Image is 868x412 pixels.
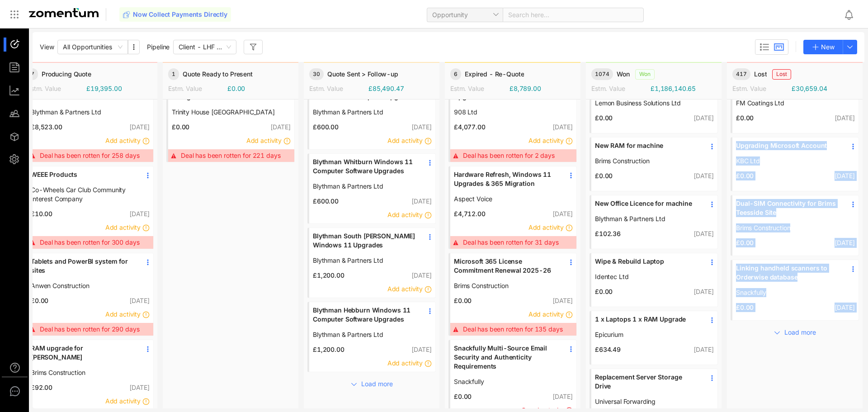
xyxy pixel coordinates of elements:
[168,123,189,132] span: £0.00
[528,137,564,144] span: Add activity
[313,306,417,330] a: Blythman Hebburn Windows 11 Computer Software Upgrades
[463,151,555,160] span: Deal has been rotten for 2 days
[179,40,231,54] span: Client - LHF Low Value / Simple Sales Pipeline
[736,141,840,156] a: Upgrading Microsoft Account
[590,79,718,133] div: SFTP for prospect clientLemon Business Solutions Ltd£0.00[DATE]
[309,197,339,206] span: £600.00
[736,99,840,108] span: FM Coatings Ltd
[313,157,417,175] span: Blythman Whitburn Windows 11 Computer Software Upgrades
[411,271,432,279] span: [DATE]
[40,43,54,52] span: View
[27,296,48,305] span: £0.00
[309,85,343,92] span: Estm. Value
[31,344,135,362] span: RAM upgrade for [PERSON_NAME]
[181,151,280,160] span: Deal has been rotten for 221 days
[835,114,855,122] span: [DATE]
[595,141,699,150] span: New RAM for machine
[693,230,714,237] span: [DATE]
[387,211,423,218] span: Add activity
[736,156,840,166] span: KBC Ltd
[172,108,276,117] a: Trinity House [GEOGRAPHIC_DATA]
[732,238,754,247] span: £0.00
[450,123,486,132] span: £4,077.00
[31,344,135,368] a: RAM upgrade for [PERSON_NAME]
[387,359,423,367] span: Add activity
[129,384,150,391] span: [DATE]
[309,68,324,80] span: 30
[732,303,754,312] span: £0.00
[732,171,754,180] span: £0.00
[595,315,699,324] span: 1 x Laptops 1 x RAM Upgrade
[595,99,699,108] a: Lemon Business Solutions Ltd
[595,199,699,208] span: New Office Licence for machine
[509,84,541,93] span: £8,789.00
[731,79,859,133] div: Basic Laptop PriceFM Coatings Ltd£0.00[DATE]
[31,368,135,377] span: Brims Construction
[105,223,141,231] span: Add activity
[595,330,699,339] span: Epicurium
[313,232,417,250] span: Blythman South [PERSON_NAME] Windows 11 Upgrades
[844,4,862,25] div: Notifications
[411,346,432,353] span: [DATE]
[454,344,558,377] a: Snackfully Multi-Source Email Security and Authenticity Requirements
[129,123,150,131] span: [DATE]
[454,281,558,290] a: Brims Construction
[361,379,393,389] span: Load more
[591,85,625,92] span: Estm. Value
[313,182,417,191] a: Blythman & Partners Ltd
[835,239,855,246] span: [DATE]
[454,377,558,386] a: Snackfully
[313,306,417,324] span: Blythman Hebburn Windows 11 Computer Software Upgrades
[270,123,291,131] span: [DATE]
[595,257,699,272] a: Wipe & Rebuild Laptop
[591,229,621,238] span: £102.36
[595,257,699,266] span: Wipe & Rebuild Laptop
[29,8,99,17] img: Zomentum Logo
[835,172,855,180] span: [DATE]
[25,253,154,336] div: Tablets and PowerBI system for sitesAnwen Construction£0.00[DATE]Add activityDeal has been rotten...
[651,84,696,93] span: £1,186,140.65
[736,288,840,297] a: Snackfully
[736,264,840,282] span: Linking handheld scanners to Orderwise database
[307,79,436,150] div: Blythman Heddon-on-the-wall Windows 11 Computer UpgradesBlythman & Partners Ltd£600.00[DATE]Add a...
[31,257,135,281] a: Tablets and PowerBI system for sites
[595,272,699,281] a: Identec Ltd
[552,210,573,218] span: [DATE]
[635,69,655,80] span: Won
[309,123,339,132] span: £600.00
[387,137,423,144] span: Add activity
[552,393,573,400] span: [DATE]
[765,324,825,339] button: Load more
[595,373,699,397] a: Replacement Server Storage Drive
[31,185,135,204] a: Co-Wheels Car Club Community Interest Company
[313,157,417,182] a: Blythman Whitburn Windows 11 Computer Software Upgrades
[313,108,417,117] a: Blythman & Partners Ltd
[736,223,840,232] a: Brims Construction
[731,195,859,256] div: Dual-SIM Connectivity for Brims Teesside SiteBrims Construction£0.00[DATE]
[448,166,577,249] div: Hardware Refresh, Windows 11 Upgrades & 365 MigrationAspect Voice£4,712.00[DATE]Add activityDeal ...
[27,68,38,80] span: 7
[617,70,630,79] span: Won
[42,70,91,79] span: Producing Quote
[368,84,404,93] span: £85,490.47
[736,199,840,217] span: Dual-SIM Connectivity for Brims Teesside Site
[552,297,573,304] span: [DATE]
[105,137,141,144] span: Add activity
[227,84,245,93] span: £0.00
[31,170,135,185] a: WEEE Products
[591,114,613,123] span: £0.00
[590,195,718,249] div: New Office Licence for machineBlythman & Partners Ltd£102.36[DATE]
[693,346,714,353] span: [DATE]
[784,327,816,337] span: Load more
[454,170,558,188] span: Hardware Refresh, Windows 11 Upgrades & 365 Migration
[411,197,432,205] span: [DATE]
[63,40,123,54] span: All Opportunities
